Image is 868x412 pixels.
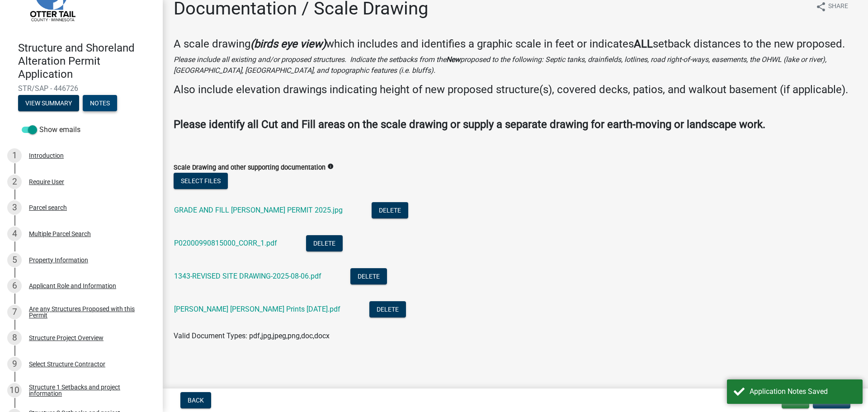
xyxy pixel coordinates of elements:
[18,95,79,111] button: View Summary
[174,239,277,247] a: P02000990815000_CORR_1.pdf
[7,253,22,267] div: 5
[7,357,22,371] div: 9
[29,361,105,367] div: Select Structure Contractor
[7,200,22,215] div: 3
[369,306,406,314] wm-modal-confirm: Delete Document
[22,124,80,135] label: Show emails
[174,331,330,340] span: Valid Document Types: pdf,jpg,jpeg,png,doc,docx
[7,279,22,293] div: 6
[7,227,22,241] div: 4
[306,240,343,248] wm-modal-confirm: Delete Document
[7,331,22,345] div: 8
[327,163,334,170] i: info
[29,257,88,263] div: Property Information
[174,55,826,75] i: Please include all existing and/or proposed structures. Indicate the setbacks from the proposed t...
[174,173,228,189] button: Select files
[350,273,387,281] wm-modal-confirm: Delete Document
[29,152,64,159] div: Introduction
[29,384,148,397] div: Structure 1 Setbacks and project information
[174,118,765,131] strong: Please identify all Cut and Fill areas on the scale drawing or supply a separate drawing for eart...
[372,202,408,218] button: Delete
[7,148,22,163] div: 1
[29,179,64,185] div: Require User
[816,1,826,12] i: share
[174,272,321,280] a: 1343-REVISED SITE DRAWING-2025-08-06.pdf
[369,301,406,317] button: Delete
[18,100,79,108] wm-modal-confirm: Summary
[188,397,204,404] span: Back
[446,55,460,64] strong: New
[174,165,325,171] label: Scale Drawing and other supporting documentation
[174,38,857,51] h4: A scale drawing which includes and identifies a graphic scale in feet or indicates setback distan...
[29,306,148,318] div: Are any Structures Proposed with this Permit
[29,283,116,289] div: Applicant Role and Information
[83,100,117,108] wm-modal-confirm: Notes
[29,231,91,237] div: Multiple Parcel Search
[306,235,343,251] button: Delete
[7,305,22,319] div: 7
[174,206,343,214] a: GRADE AND FILL [PERSON_NAME] PERMIT 2025.jpg
[634,38,653,50] strong: ALL
[750,386,856,397] div: Application Notes Saved
[350,268,387,284] button: Delete
[29,204,67,211] div: Parcel search
[828,1,848,12] span: Share
[29,335,104,341] div: Structure Project Overview
[7,383,22,398] div: 10
[180,392,211,408] button: Back
[174,305,340,313] a: [PERSON_NAME] [PERSON_NAME] Prints [DATE].pdf
[7,175,22,189] div: 2
[83,95,117,111] button: Notes
[372,207,408,215] wm-modal-confirm: Delete Document
[174,83,857,96] h4: Also include elevation drawings indicating height of new proposed structure(s), covered decks, pa...
[18,84,145,93] span: STR/SAP - 446726
[250,38,326,50] strong: (birds eye view)
[18,42,156,81] h4: Structure and Shoreland Alteration Permit Application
